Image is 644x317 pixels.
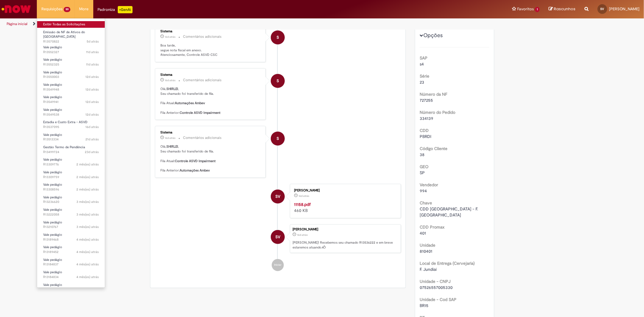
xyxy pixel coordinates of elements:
[37,194,105,205] a: Aberto R13236620 : Vale pedágio
[299,194,309,198] time: 15/09/2025 14:46:15
[85,112,99,117] span: 12d atrás
[183,78,222,83] small: Comentários adicionais
[43,145,85,149] span: Gestão Termo de Pendência
[180,168,210,173] b: Automações Ambev
[76,175,99,179] span: 2 mês(es) atrás
[43,57,62,62] span: Vale pedágio
[43,100,99,104] span: R13549941
[76,225,99,229] span: 3 mês(es) atrás
[76,162,99,167] span: 2 mês(es) atrás
[183,34,222,39] small: Comentários adicionais
[165,136,176,140] span: 16d atrás
[43,262,99,267] span: R13184837
[294,202,311,207] strong: 11158.pdf
[37,82,105,93] a: Aberto R13549948 : Vale pedágio
[76,237,99,242] time: 16/06/2025 14:03:31
[43,87,99,92] span: R13549948
[43,182,62,187] span: Vale pedágio
[420,285,453,290] span: 07526557005330
[420,164,428,169] b: GEO
[85,150,99,154] time: 08/09/2025 17:02:30
[37,257,105,268] a: Aberto R13184837 : Vale pedágio
[76,250,99,254] span: 4 mês(es) atrás
[37,169,105,180] a: Aberto R13309759 : Vale pedágio
[37,94,105,105] a: Aberto R13549941 : Vale pedágio
[43,250,99,255] span: R13189452
[277,131,279,146] span: S
[87,39,99,44] time: 26/09/2025 14:25:14
[76,187,99,192] time: 21/07/2025 09:56:21
[43,220,62,225] span: Vale pedágio
[420,146,447,151] b: Código Cliente
[37,69,105,80] a: Aberto R13550003 : Vale pedágio
[37,181,105,193] a: Aberto R13308596 : Vale pedágio
[420,79,424,85] span: 23
[420,230,426,236] span: 401
[277,30,279,45] span: S
[161,30,261,33] div: Sistema
[76,287,99,292] time: 10/06/2025 22:13:17
[76,262,99,267] time: 14/06/2025 10:54:47
[43,187,99,192] span: R13308596
[554,6,575,12] span: Rascunhos
[165,78,176,82] span: 16d atrás
[43,195,62,200] span: Vale pedágio
[420,98,433,103] span: 727255
[161,144,261,173] p: Olá, , Seu chamado foi transferido de fila. Fila Atual: Fila Anterior:
[43,125,99,130] span: R13537095
[167,144,178,149] b: SHIRLEI
[43,150,99,155] span: R13499724
[43,270,62,274] span: Vale pedágio
[43,200,99,204] span: R13236620
[37,44,105,55] a: Aberto R13552327 : Vale pedágio
[76,212,99,217] time: 27/06/2025 17:04:13
[161,43,261,57] p: Boa tarde, segue nota fiscal em anexo. Atenciosamente, Controle ASVD CSC
[275,230,280,244] span: SV
[37,269,105,280] a: Aberto R13184834 : Vale pedágio
[420,242,435,248] b: Unidade
[64,7,70,12] span: 99
[165,35,176,39] time: 15/09/2025 14:56:14
[37,244,105,255] a: Aberto R13189452 : Vale pedágio
[87,39,99,44] span: 5d atrás
[85,150,99,154] span: 23d atrás
[601,7,604,11] span: SV
[43,112,99,117] span: R13549538
[420,188,427,194] span: 994
[118,6,133,13] p: +GenAi
[85,137,99,142] span: 21d atrás
[180,110,221,115] b: Controle ASVD Impairment
[175,159,216,163] b: Controle ASVD Impairment
[41,6,62,12] span: Requisições
[43,133,62,137] span: Vale pedágio
[1,3,32,15] img: ServiceNow
[420,134,431,139] span: PBRDI
[85,112,99,117] time: 19/09/2025 09:38:59
[155,224,401,253] li: SHIRLEI VIEIRA
[37,144,105,155] a: Aberto R13499724 : Gestão Termo de Pendência
[76,175,99,179] time: 21/07/2025 14:03:02
[420,206,479,218] span: CDD [GEOGRAPHIC_DATA] - F. [GEOGRAPHIC_DATA]
[85,87,99,92] time: 19/09/2025 10:46:06
[165,35,176,39] span: 16d atrás
[86,62,99,67] time: 20/09/2025 05:59:53
[271,190,285,203] div: SHIRLEI VIEIRA
[43,95,62,99] span: Vale pedágio
[37,119,105,130] a: Aberto R13537095 : Estadia e Custo Extra - ASVD
[535,7,540,12] span: 1
[37,207,105,218] a: Aberto R13222058 : Vale pedágio
[43,225,99,229] span: R13210767
[43,75,99,79] span: R13550003
[43,107,62,112] span: Vale pedágio
[275,189,280,204] span: SV
[37,29,105,42] a: Aberto R13570822 : Emissão de NF de Ativos do ASVD
[85,125,99,129] time: 15/09/2025 17:06:08
[5,18,425,30] ul: Trilhas de página
[43,82,62,87] span: Vale pedágio
[420,297,457,302] b: Unidade - Cod SAP
[161,87,261,115] p: Olá, , Seu chamado foi transferido de fila. Fila Atual: Fila Anterior:
[420,279,450,284] b: Unidade - CNPJ
[420,116,433,121] span: 334139
[43,207,62,212] span: Vale pedágio
[98,6,133,13] div: Padroniza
